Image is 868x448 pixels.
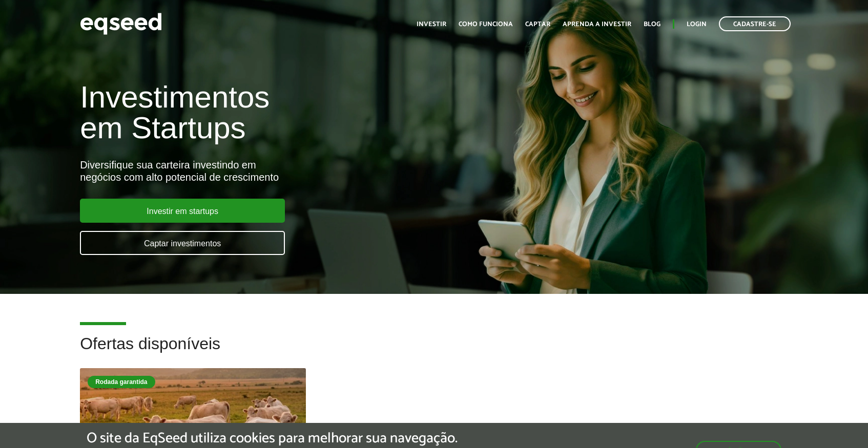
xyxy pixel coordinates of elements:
[88,376,155,388] div: Rodada garantida
[459,21,513,28] a: Como funciona
[87,431,458,446] h5: O site da EqSeed utiliza cookies para melhorar sua navegação.
[80,10,162,37] img: EqSeed
[687,21,707,28] a: Login
[563,21,631,28] a: Aprenda a investir
[80,159,499,183] div: Diversifique sua carteira investindo em negócios com alto potencial de crescimento
[417,21,446,28] a: Investir
[80,199,285,223] a: Investir em startups
[525,21,550,28] a: Captar
[80,335,788,368] h2: Ofertas disponíveis
[80,82,499,143] h1: Investimentos em Startups
[644,21,660,28] a: Blog
[80,231,285,255] a: Captar investimentos
[719,16,791,31] a: Cadastre-se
